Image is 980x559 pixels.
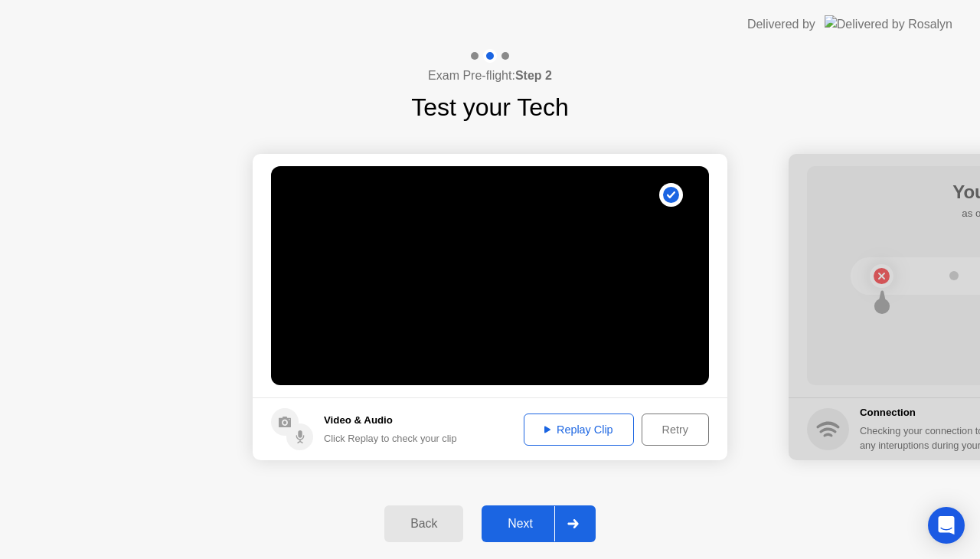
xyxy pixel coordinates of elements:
button: Back [384,505,463,542]
h1: Test your Tech [411,89,569,126]
div: Replay Clip [529,423,629,436]
button: Retry [642,414,709,446]
h5: Video & Audio [324,413,457,428]
div: Back [389,517,459,531]
button: Next [482,505,596,542]
b: Step 2 [515,69,552,82]
div: Open Intercom Messenger [928,507,965,544]
button: Replay Clip [524,414,634,446]
img: Delivered by Rosalyn [825,15,952,33]
div: Click Replay to check your clip [324,431,457,446]
div: Next [486,517,554,531]
h4: Exam Pre-flight: [428,67,552,85]
div: Retry [647,423,704,436]
div: Delivered by [747,15,815,34]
